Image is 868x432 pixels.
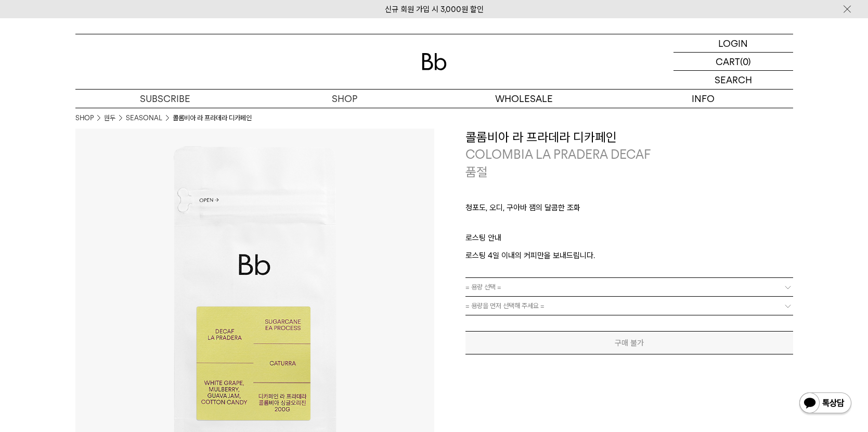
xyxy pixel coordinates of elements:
img: 로고 [422,53,447,70]
li: 콜롬비아 라 프라데라 디카페인 [173,113,252,123]
span: = 용량을 먼저 선택해 주세요 = [465,297,545,315]
p: ㅤ [465,219,793,232]
span: = 용량 선택 = [465,278,501,296]
p: SEARCH [715,71,752,89]
p: CART [716,53,740,70]
a: CART (0) [673,53,793,71]
button: 구매 불가 [465,331,793,354]
p: 청포도, 오디, 구아바 잼의 달콤한 조화 [465,201,793,219]
p: COLOMBIA LA PRADERA DECAF [465,146,793,163]
p: 품절 [465,163,487,181]
a: LOGIN [673,34,793,53]
img: 카카오톡 채널 1:1 채팅 버튼 [798,391,852,416]
a: 원두 [104,113,115,123]
a: SHOP [75,113,94,123]
a: SEASONAL [126,113,162,123]
a: 신규 회원 가입 시 3,000원 할인 [385,5,484,14]
p: 로스팅 안내 [465,232,793,249]
h3: 콜롬비아 라 프라데라 디카페인 [465,129,793,146]
p: LOGIN [718,34,748,52]
a: SHOP [255,90,434,108]
p: (0) [740,53,751,70]
p: WHOLESALE [434,90,614,108]
a: SUBSCRIBE [75,90,255,108]
p: 로스팅 4일 이내의 커피만을 보내드립니다. [465,249,793,262]
p: INFO [614,90,793,108]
